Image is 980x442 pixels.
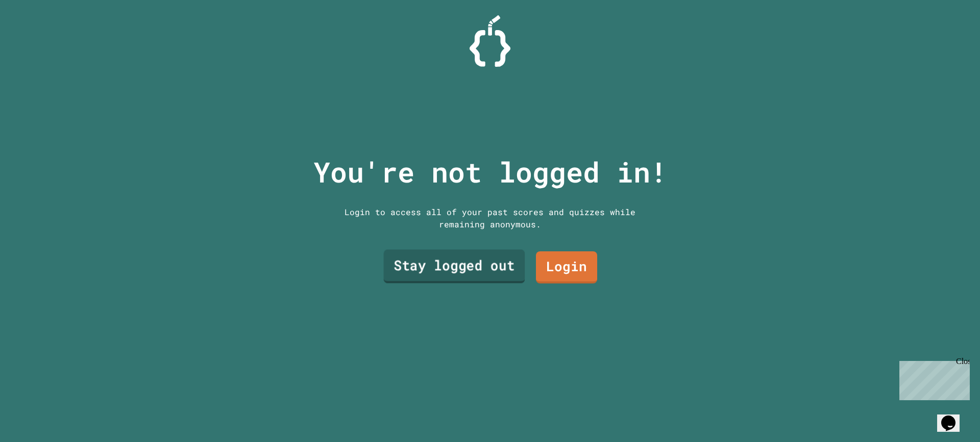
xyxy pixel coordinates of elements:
div: Login to access all of your past scores and quizzes while remaining anonymous. [337,206,643,230]
a: Stay logged out [384,250,525,283]
iframe: chat widget [937,401,970,432]
div: Chat with us now!Close [4,4,70,65]
a: Login [536,251,597,283]
iframe: chat widget [895,357,970,400]
p: You're not logged in! [313,151,667,193]
img: Logo.svg [470,15,510,67]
